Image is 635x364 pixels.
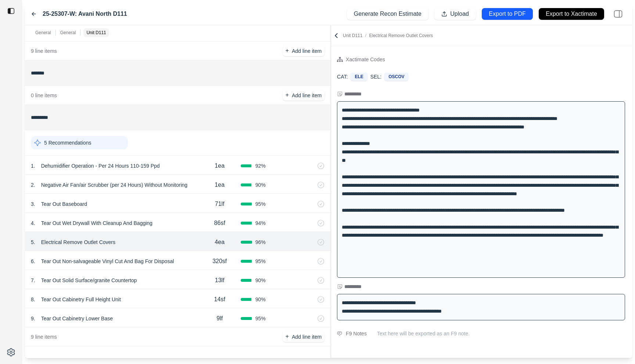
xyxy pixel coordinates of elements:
[610,6,626,22] img: right-panel.svg
[43,10,127,18] label: 25-25307-W: Avani North D111
[450,10,469,18] p: Upload
[7,7,15,15] img: toggle sidebar
[347,8,428,20] button: Generate Recon Estimate
[354,10,421,18] p: Generate Recon Estimate
[482,8,533,20] button: Export to PDF
[489,10,525,18] p: Export to PDF
[546,10,597,18] p: Export to Xactimate
[434,8,476,20] button: Upload
[539,8,604,20] button: Export to Xactimate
